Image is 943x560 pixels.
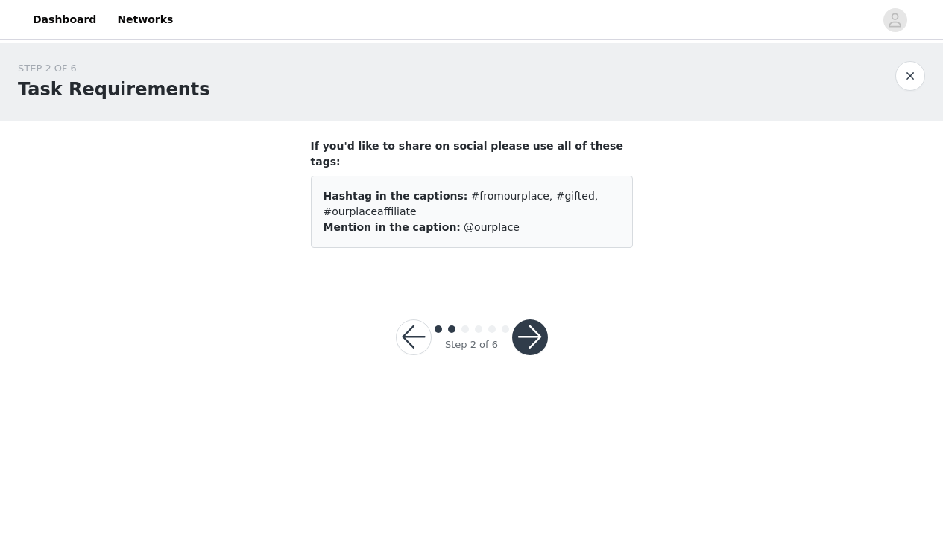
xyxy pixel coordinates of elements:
[464,221,520,233] span: @ourplace
[24,3,105,36] a: Dashboard
[324,190,468,202] span: Hashtag in the captions:
[18,61,210,76] div: STEP 2 OF 6
[324,190,599,217] span: #fromourplace, #gifted, #ourplaceaffiliate
[108,3,182,36] a: Networks
[888,8,902,32] div: avatar
[18,76,210,103] h1: Task Requirements
[311,139,633,170] h4: If you'd like to share on social please use all of these tags:
[324,221,461,233] span: Mention in the caption:
[445,337,498,352] div: Step 2 of 6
